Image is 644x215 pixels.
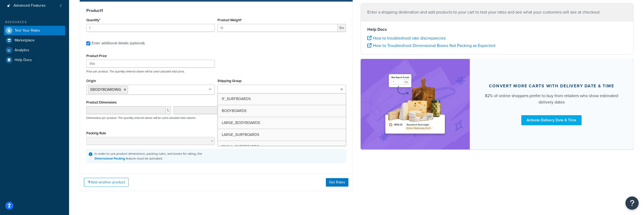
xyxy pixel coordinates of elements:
span: Test Your Rates [15,28,40,33]
span: 2 [60,3,62,8]
a: Test Your Rates [4,26,65,35]
h4: Help Docs [367,26,627,33]
input: Enter additional details (optional) [86,41,90,45]
label: Product Weight* [217,18,242,22]
a: 9'_SURFBOARDS [218,93,346,105]
a: SMALL_SURFBOARDS [218,141,346,153]
label: Packing Rule [86,131,106,135]
span: EBODYBOARDING [90,87,121,92]
a: Activate Delivery Date & Time [521,115,582,125]
div: In order to use product dimensions, packing rules, and boxes for rating, the feature must be acti... [95,151,202,161]
a: LARGE_BODYBOARDS [218,117,346,129]
p: Price per product. The quantity entered above will be used calculate total price. [85,70,347,73]
span: Analytics [15,48,29,53]
span: lbs [338,24,346,32]
label: Quantity* [86,18,100,22]
p: Enter a shipping destination and add products to your cart to test your rates and see what your c... [367,8,627,16]
img: feature-image-ddt-36eae7f7280da8017bfb280eaccd9c446f90b1fe08728e4019434db127062ab4.png [382,67,448,141]
button: Add another product [84,178,129,187]
span: SMALL_SURFBOARDS [222,144,259,149]
label: Product Dimensions [86,100,117,104]
span: LARGE_BODYBOARDS [222,120,260,126]
a: Advanced Features2 [4,1,65,11]
div: Convert more carts with delivery date & time [489,83,614,89]
label: Shipping Group [217,79,242,83]
div: 82% of online shoppers prefer to buy from retailers who show estimated delivery dates [483,93,621,105]
a: Analytics [4,45,65,55]
span: Marketplace [15,38,35,43]
div: Resources [4,20,65,24]
a: Dimensional Packing [95,156,125,161]
p: Dimensions per product. The quantity entered above will be used calculate total volume. [85,116,196,120]
span: LARGE_SURFBOARDS [222,132,259,137]
button: Get Rates [326,178,348,187]
span: 9'_SURFBOARDS [222,96,251,102]
span: Help Docs [15,58,32,62]
span: Advanced Features [14,3,46,8]
a: BODYBOARDS [218,105,346,117]
a: LARGE_SURFBOARDS [218,129,346,141]
div: Enter additional details (optional) [92,40,144,47]
a: How to troubleshoot rate discrepancies [367,35,446,41]
h3: Product 1 [86,8,346,13]
input: 0 [86,24,215,32]
a: How to Troubleshoot Dimensional Boxes Not Packing as Expected [367,42,495,49]
a: Marketplace [4,36,65,45]
a: Help Docs [4,55,65,65]
span: BODYBOARDS [222,108,246,114]
span: L [166,106,171,114]
label: Product Price [86,54,107,58]
li: Advanced Features [4,1,65,11]
button: Open Resource Center [625,196,639,210]
input: 0.00 [217,24,338,32]
label: Origin [86,79,96,83]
